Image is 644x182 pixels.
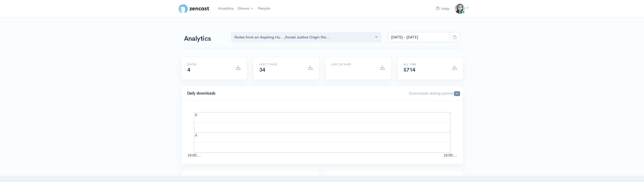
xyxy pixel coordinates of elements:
span: 4 [187,67,190,73]
h1: Analytics [184,35,225,42]
span: 5714 [404,67,415,73]
text: 19:00:… [188,153,201,157]
text: 5 [195,113,197,117]
span: Downloads during period: [409,91,460,96]
div: Notes from an Aspiring Hu... , Social Justice Origin Sto... [234,34,374,40]
svg: A chart. [187,107,457,158]
span: 66 [454,91,460,96]
span: Latest episode: [428,175,460,180]
img: ... [455,4,465,14]
a: Help [434,3,452,14]
span: 34 [259,67,265,73]
a: People [256,3,272,14]
a: Analytics [216,3,236,14]
h6: Last 7 days [259,63,302,66]
input: analytics date range selector [388,32,450,42]
button: Notes from an Aspiring Hu..., Social Justice Origin Sto... [231,32,382,42]
h6: [DATE] [187,63,230,66]
h4: Daily downloads [187,91,403,96]
h6: All time [404,63,446,66]
iframe: gist-messenger-bubble-iframe [627,165,639,177]
h6: Last 30 days [331,63,374,66]
a: Shows [236,3,256,14]
img: ZenCast Logo [178,4,210,14]
text: 4 [195,133,197,137]
text: 19:00:… [444,153,457,157]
